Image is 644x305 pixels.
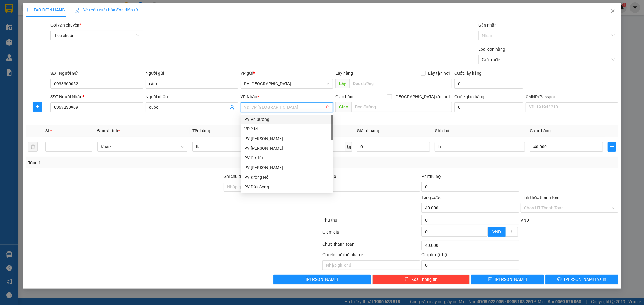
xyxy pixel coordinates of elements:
[322,217,421,227] div: Phụ thu
[97,128,120,133] span: Đơn vị tính
[405,277,409,282] span: delete
[21,36,70,41] strong: BIÊN NHẬN GỬI HÀNG HOÁ
[521,195,561,200] label: Hình thức thanh toán
[244,184,330,190] div: PV Đắk Song
[564,276,606,283] span: [PERSON_NAME] và In
[230,105,235,110] span: user-add
[45,128,50,133] span: SL
[28,142,38,152] button: delete
[50,23,81,27] span: Gói vận chuyển
[608,142,616,152] button: plus
[6,42,12,51] span: Nơi gửi:
[241,182,333,192] div: PV Đắk Song
[33,104,42,109] span: plus
[224,182,322,192] input: Ghi chú đơn hàng
[75,8,79,13] img: icon
[75,8,138,12] span: Yêu cầu xuất hóa đơn điện tử
[392,93,452,100] span: [GEOGRAPHIC_DATA] tận nơi
[454,71,482,76] label: Cước lấy hàng
[241,163,333,172] div: PV Nam Đong
[351,102,452,112] input: Dọc đường
[244,126,330,132] div: VP 214
[241,172,333,182] div: PV Krông Nô
[335,71,353,76] span: Lấy hàng
[192,128,210,133] span: Tên hàng
[526,93,618,100] div: CMND/Passport
[306,276,338,283] span: [PERSON_NAME]
[322,251,420,260] div: Ghi chú nội bộ nhà xe
[421,195,441,200] span: Tổng cước
[146,93,238,100] div: Người nhận
[411,276,437,283] span: Xóa Thông tin
[26,8,65,12] span: TẠO ĐƠN HÀNG
[57,27,85,32] span: 11:06:03 [DATE]
[349,79,452,88] input: Dọc đường
[322,241,421,251] div: Chưa thanh toán
[244,174,330,181] div: PV Krông Nô
[322,260,420,270] input: Nhập ghi chú
[421,251,519,260] div: Chi phí nội bộ
[192,142,283,152] input: VD: Bàn, Ghế
[241,153,333,163] div: PV Cư Jút
[454,79,523,89] input: Cước lấy hàng
[6,14,14,29] img: logo
[224,174,257,179] label: Ghi chú đơn hàng
[610,9,615,14] span: close
[357,128,379,133] span: Giá trị hàng
[335,102,351,112] span: Giao
[46,42,56,51] span: Nơi nhận:
[273,275,371,284] button: [PERSON_NAME]
[244,164,330,171] div: PV [PERSON_NAME]
[241,115,333,124] div: PV An Sương
[146,70,238,77] div: Người gửi
[241,134,333,143] div: PV Mang Yang
[241,94,258,99] span: VP Nhận
[244,155,330,161] div: PV Cư Jút
[426,70,452,77] span: Lấy tận nơi
[241,143,333,153] div: PV Đức Xuyên
[50,70,143,77] div: SĐT Người Gửi
[346,142,352,152] span: kg
[492,229,501,234] span: VND
[482,55,615,64] span: Gửi trước
[432,125,527,137] th: Ghi chú
[604,3,621,20] button: Close
[244,145,330,152] div: PV [PERSON_NAME]
[26,8,30,12] span: plus
[510,229,513,234] span: %
[471,275,544,284] button: save[PERSON_NAME]
[50,93,143,100] div: SĐT Người Nhận
[454,94,484,99] label: Cước giao hàng
[101,142,184,151] span: Khác
[545,275,618,284] button: printer[PERSON_NAME] và In
[478,23,497,27] label: Gán nhãn
[244,116,330,123] div: PV An Sương
[241,70,333,77] div: VP gửi
[488,277,492,282] span: save
[557,277,562,282] span: printer
[61,23,85,27] span: TB09250264
[322,229,421,239] div: Giảm giá
[33,102,42,112] button: plus
[454,102,523,112] input: Cước giao hàng
[495,276,527,283] span: [PERSON_NAME]
[244,135,330,142] div: PV [PERSON_NAME]
[521,218,529,222] span: VND
[608,144,616,149] span: plus
[335,79,349,88] span: Lấy
[244,79,330,88] span: PV Tân Bình
[530,128,551,133] span: Cước hàng
[28,159,248,166] div: Tổng: 1
[16,10,49,32] strong: CÔNG TY TNHH [GEOGRAPHIC_DATA] 214 QL13 - P.26 - Q.BÌNH THẠNH - TP HCM 1900888606
[335,94,355,99] span: Giao hàng
[241,124,333,134] div: VP 214
[241,113,333,120] div: Văn phòng không hợp lệ
[478,47,505,52] label: Loại đơn hàng
[61,42,75,46] span: PV Đắk Mil
[54,31,139,40] span: Tiêu chuẩn
[421,173,519,182] div: Phí thu hộ
[372,275,470,284] button: deleteXóa Thông tin
[435,142,525,152] input: Ghi Chú
[357,142,430,152] input: 0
